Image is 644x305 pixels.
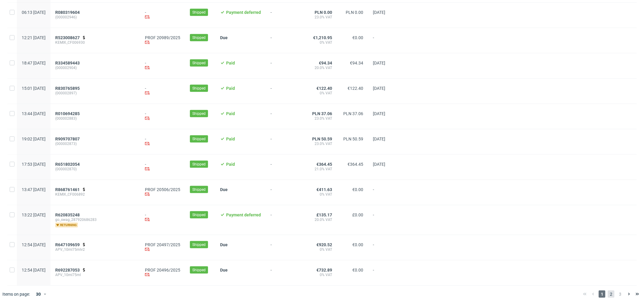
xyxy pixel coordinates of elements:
a: R080319604 [55,10,81,15]
span: Items on page: [2,291,30,297]
span: 13:44 [DATE] [22,111,46,116]
span: Due [220,35,228,40]
span: 06:13 [DATE] [22,10,46,15]
span: - [271,187,300,198]
a: PROF 20497/2025 [145,242,180,247]
span: Shipped [192,267,206,273]
span: €0.00 [352,187,363,192]
span: 23.0% VAT [310,116,332,121]
span: - [373,35,396,46]
span: Due [220,268,228,272]
a: R334589443 [55,61,81,65]
span: R620835248 [55,212,80,217]
span: €732.89 [316,268,332,272]
span: - [373,268,396,278]
span: [DATE] [373,162,385,167]
span: 20.0% VAT [310,65,332,70]
span: R010694285 [55,111,80,116]
span: €122.40 [316,86,332,91]
span: - [373,187,396,198]
span: (000002946) [55,15,135,20]
span: - [271,268,300,278]
a: R868761461 [55,187,81,192]
span: 0% VAT [310,247,332,252]
span: Shipped [192,10,206,15]
span: Shipped [192,35,206,40]
span: PLN 0.00 [315,10,332,15]
span: 12:54 [DATE] [22,268,46,272]
span: Due [220,187,228,192]
span: 0% VAT [310,91,332,96]
span: €920.52 [316,242,332,247]
div: 30 [32,290,43,298]
span: R647109659 [55,242,80,247]
a: R692287053 [55,268,81,272]
span: (000002904) [55,65,135,70]
span: R692287053 [55,268,80,272]
span: KEMIX_CF006930 [55,40,135,45]
span: Shipped [192,212,206,218]
span: Paid [226,86,235,91]
span: 1 [599,291,605,298]
span: €94.34 [319,61,332,65]
span: €122.40 [348,86,363,91]
span: Due [220,242,228,247]
span: - [271,137,300,147]
span: £135.17 [316,212,332,217]
span: 23.0% VAT [310,15,332,20]
span: €364.45 [316,162,332,167]
span: R830765895 [55,86,80,91]
span: - [271,111,300,122]
a: R909707807 [55,137,81,141]
span: 21.0% VAT [310,167,332,171]
a: R523008627 [55,35,81,40]
a: R010694285 [55,111,81,116]
span: APV_10ml75ml [55,272,135,277]
span: - [373,212,396,228]
span: Shipped [192,86,206,91]
span: 2 [608,291,614,298]
span: - [271,162,300,172]
a: PROF 20506/2025 [145,187,180,192]
span: 0% VAT [310,192,332,197]
span: - [271,242,300,253]
a: R830765895 [55,86,81,91]
span: R334589443 [55,61,80,65]
span: 20.0% VAT [310,217,332,222]
span: PLN 37.06 [343,111,363,116]
span: Paid [226,61,235,65]
span: - [271,61,300,71]
span: Payment deferred [226,212,261,217]
span: Payment deferred [226,10,261,15]
div: - [145,212,180,223]
span: Shipped [192,111,206,116]
span: R651802054 [55,162,80,167]
span: 0% VAT [310,272,332,277]
span: €94.34 [350,61,363,65]
span: [DATE] [373,86,385,91]
span: (000002873) [55,141,135,146]
span: (000002897) [55,91,135,96]
span: £0.00 [352,212,363,217]
span: 13:47 [DATE] [22,187,46,192]
span: R868761461 [55,187,80,192]
span: €0.00 [352,242,363,247]
span: - [271,35,300,46]
a: R651802054 [55,162,81,167]
div: - [145,162,180,172]
span: (000002883) [55,116,135,121]
span: go_swag_287920686283 [55,217,135,222]
span: PLN 50.59 [343,137,363,141]
span: APV_10ml75mlv2 [55,247,135,252]
a: R620835248 [55,212,81,217]
span: €0.00 [352,35,363,40]
span: R080319604 [55,10,80,15]
span: [DATE] [373,10,385,15]
span: PLN 37.06 [312,111,332,116]
span: €0.00 [352,268,363,272]
span: PLN 0.00 [346,10,363,15]
span: 3 [617,291,623,298]
span: Paid [226,162,235,167]
span: [DATE] [373,61,385,65]
div: - [145,61,180,71]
